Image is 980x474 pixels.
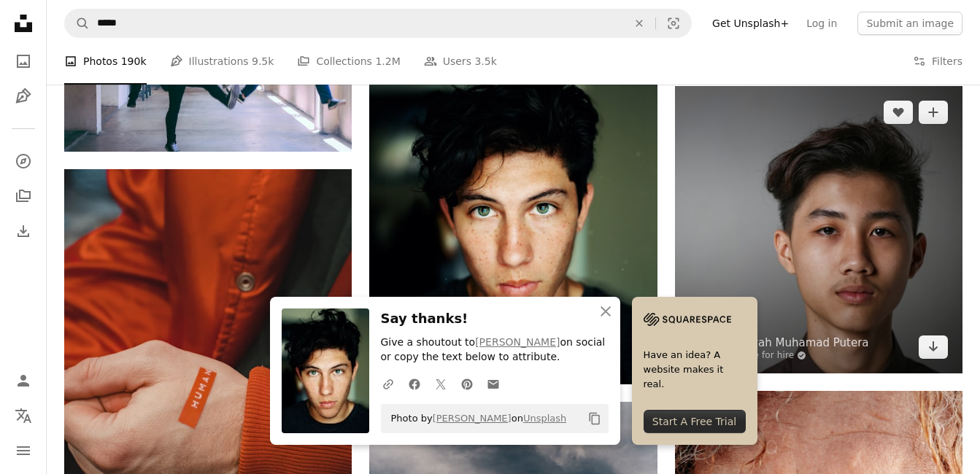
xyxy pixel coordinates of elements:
[656,9,691,37] button: Visual search
[475,336,560,348] a: [PERSON_NAME]
[675,222,962,236] a: boy's face close-up photography
[582,406,607,431] button: Copy to clipboard
[381,308,609,330] h3: Say thanks!
[65,9,90,37] button: Search Unsplash
[9,9,38,41] a: Home — Unsplash
[252,53,274,69] span: 9.5k
[480,369,506,398] a: Share over email
[857,12,962,35] button: Submit an image
[919,335,948,359] a: Download
[9,182,38,211] a: Collections
[623,9,655,37] button: Clear
[913,38,962,85] button: Filters
[170,38,274,85] a: Illustrations 9.5k
[64,378,352,392] a: orange and white textile on persons hand
[9,47,38,76] a: Photos
[719,350,869,362] a: Available for hire
[375,53,400,69] span: 1.2M
[523,413,566,424] a: Unsplash
[644,348,746,392] span: Have an idea? A website makes it real.
[719,335,869,350] a: Imansyah Muhamad Putera
[64,9,692,38] form: Find visuals sitewide
[703,12,798,35] a: Get Unsplash+
[9,366,38,395] a: Log in / Sign up
[297,38,400,85] a: Collections 1.2M
[474,53,496,69] span: 3.5k
[401,369,428,398] a: Share on Facebook
[369,27,657,385] img: man wearing black crew-neck shirt
[9,436,38,465] button: Menu
[9,82,38,111] a: Illustrations
[675,86,962,373] img: boy's face close-up photography
[384,407,567,430] span: Photo by on
[644,308,731,330] img: file-1705255347840-230a6ab5bca9image
[919,101,948,124] button: Add to Collection
[9,217,38,246] a: Download History
[798,12,846,35] a: Log in
[369,199,657,212] a: man wearing black crew-neck shirt
[433,413,512,424] a: [PERSON_NAME]
[9,401,38,430] button: Language
[424,38,497,85] a: Users 3.5k
[454,369,480,398] a: Share on Pinterest
[884,101,913,124] button: Like
[644,410,746,433] div: Start A Free Trial
[9,147,38,176] a: Explore
[632,297,757,445] a: Have an idea? A website makes it real.Start A Free Trial
[428,369,454,398] a: Share on Twitter
[381,335,609,365] p: Give a shoutout to on social or copy the text below to attribute.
